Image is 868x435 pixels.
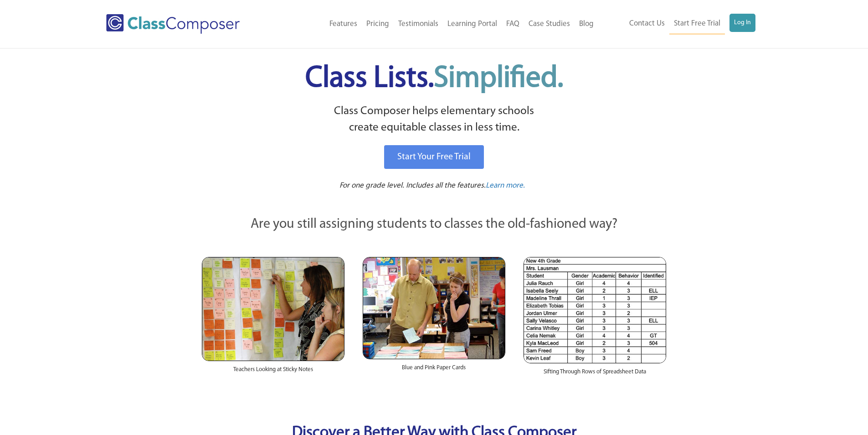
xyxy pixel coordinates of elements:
[486,180,525,192] a: Learn more.
[434,64,563,94] span: Simplified.
[363,359,505,381] div: Blue and Pink Paper Cards
[384,145,484,169] a: Start Your Free Trial
[202,361,344,383] div: Teachers Looking at Sticky Notes
[106,14,240,34] img: Class Composer
[443,14,502,34] a: Learning Portal
[305,64,563,94] span: Class Lists.
[625,14,669,34] a: Contact Us
[524,363,666,385] div: Sifting Through Rows of Spreadsheet Data
[524,14,575,34] a: Case Studies
[729,14,755,32] a: Log In
[202,215,667,235] p: Are you still assigning students to classes the old-fashioned way?
[397,152,471,162] span: Start Your Free Trial
[202,257,344,361] img: Teachers Looking at Sticky Notes
[502,14,524,34] a: FAQ
[200,103,668,136] p: Class Composer helps elementary schools create equitable classes in less time.
[394,14,443,34] a: Testimonials
[277,14,598,34] nav: Header Menu
[598,14,755,34] nav: Header Menu
[524,257,666,363] img: Spreadsheets
[575,14,598,34] a: Blog
[363,257,505,359] img: Blue and Pink Paper Cards
[362,14,394,34] a: Pricing
[339,182,486,189] span: For one grade level. Includes all the features.
[325,14,362,34] a: Features
[486,182,525,189] span: Learn more.
[669,14,725,34] a: Start Free Trial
